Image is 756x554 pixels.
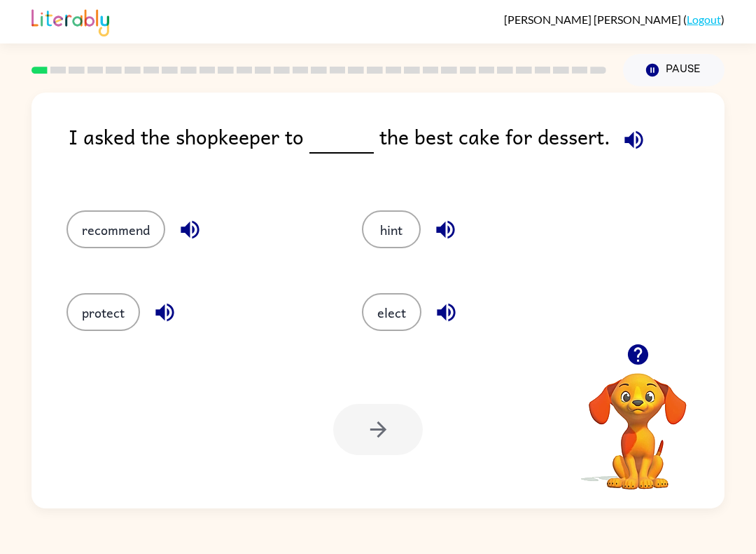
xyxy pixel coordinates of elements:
[623,54,724,86] button: Pause
[687,13,721,26] a: Logout
[568,351,708,492] video: Your browser must support playing .mp4 files to use Literably. Please try using another browser.
[362,210,421,248] button: hint
[504,13,683,26] span: [PERSON_NAME] [PERSON_NAME]
[31,6,109,36] img: Literably
[504,13,724,26] div: ( )
[69,121,724,182] div: I asked the shopkeeper to the best cake for dessert.
[362,293,421,331] button: elect
[66,293,140,331] button: protect
[66,210,165,248] button: recommend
